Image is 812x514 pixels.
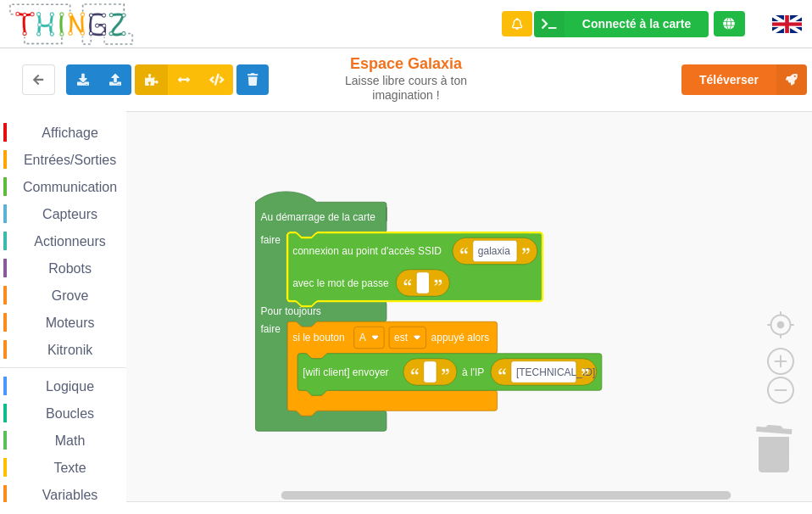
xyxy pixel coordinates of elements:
text: est [394,332,409,344]
span: Communication [20,180,120,194]
text: à l'IP [462,366,484,377]
text: faire [261,234,281,246]
span: Math [53,433,88,448]
div: Ta base fonctionne bien ! [534,11,709,37]
div: Connecté à la carte [582,18,691,30]
text: si le bouton [292,332,344,344]
text: avec le mot de passe [292,277,389,288]
span: Kitronik [45,343,95,357]
text: Pour toujours [261,305,321,317]
span: Entrées/Sorties [21,153,119,167]
text: connexion au point d'accès SSID [292,245,442,257]
span: Logique [43,379,97,394]
text: [wifi client] envoyer [303,366,388,377]
span: Affichage [39,126,100,140]
text: Au démarrage de la carte [261,211,376,223]
span: Actionneurs [31,234,108,249]
span: Moteurs [43,316,97,330]
button: Téléverser [681,64,807,95]
span: Texte [51,461,88,475]
span: Variables [40,488,101,502]
div: Espace Galaxia [341,54,472,103]
div: Tu es connecté au serveur de création de Thingz [714,11,745,36]
div: Laisse libre cours à ton imagination ! [341,74,472,103]
img: gb.png [772,15,802,33]
text: A [359,332,366,344]
text: faire [261,323,281,335]
img: thingz_logo.png [8,2,135,47]
span: Capteurs [40,207,100,221]
text: appuyé alors [431,332,490,344]
text: galaxia [478,245,510,257]
span: Robots [46,261,94,276]
span: Boucles [43,406,97,421]
span: Grove [49,288,92,303]
text: [TECHNICAL_ID] [516,366,595,377]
